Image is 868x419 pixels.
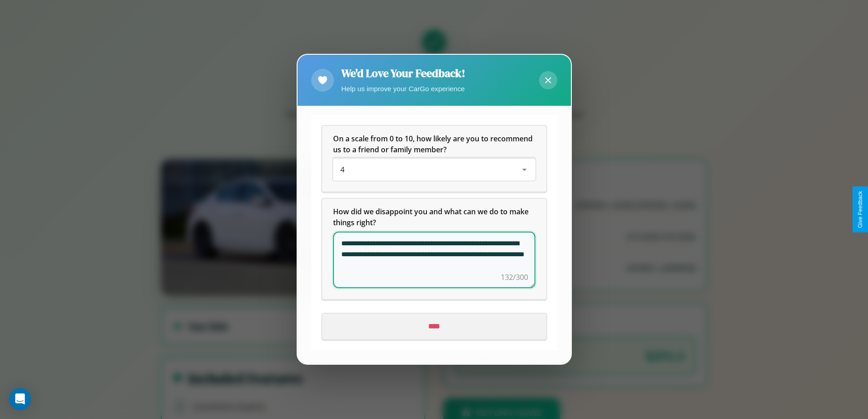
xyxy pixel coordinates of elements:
span: On a scale from 0 to 10, how likely are you to recommend us to a friend or family member? [333,134,534,155]
div: On a scale from 0 to 10, how likely are you to recommend us to a friend or family member? [322,126,546,192]
h2: We'd Love Your Feedback! [341,66,465,81]
h5: On a scale from 0 to 10, how likely are you to recommend us to a friend or family member? [333,134,535,155]
div: 132/300 [501,272,528,283]
div: Open Intercom Messenger [9,388,31,410]
span: 4 [340,165,344,175]
span: How did we disappoint you and what can we do to make things right? [333,207,530,228]
p: Help us improve your CarGo experience [341,83,465,95]
div: On a scale from 0 to 10, how likely are you to recommend us to a friend or family member? [333,159,535,181]
div: Give Feedback [857,191,863,228]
